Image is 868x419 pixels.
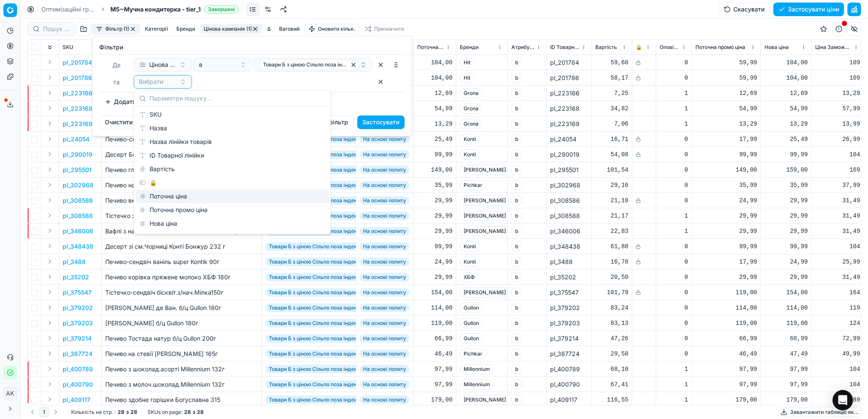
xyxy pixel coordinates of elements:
div: Назва лінійки товарів [136,135,329,149]
span: Товари Б з ціною Сільпо поза індексом [263,61,349,68]
button: Додати фільтр [100,95,163,109]
div: Нова промо ціна [136,230,329,244]
span: Вибрати [139,77,164,86]
button: Товари Б з ціною Сільпо поза індексом [254,58,372,72]
div: Поточна ціна [136,189,329,203]
div: Suggestions [134,106,331,234]
div: 🔒 [136,176,329,189]
div: Нова ціна [136,217,329,230]
span: Де [112,61,121,69]
div: Вартість [136,162,329,176]
button: Застосувати [358,115,405,129]
div: ID Товарної лінійки [136,149,329,162]
span: в [199,60,203,69]
div: Поточна промо ціна [136,203,329,217]
span: Цінова кампанія [150,60,176,69]
label: Фiльтри [100,43,405,52]
span: та [113,78,120,86]
button: Зберегти фільтр [295,115,354,129]
button: Очистити [100,115,138,129]
div: Назва [136,121,329,135]
input: Параметри пошуку... [150,90,326,107]
div: SKU [136,108,329,121]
